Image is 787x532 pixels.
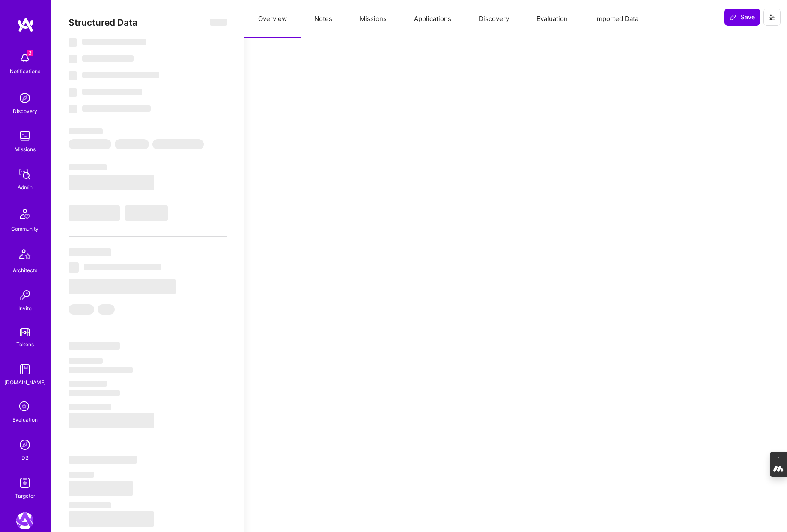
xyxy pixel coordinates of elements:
div: Notifications [10,67,40,76]
img: logo [17,17,34,33]
div: Community [11,224,39,233]
div: Missions [15,145,36,154]
span: Structured Data [69,17,137,28]
div: Admin [18,183,33,192]
span: ‌ [69,262,79,273]
button: Save [724,9,760,26]
img: teamwork [16,128,33,145]
div: Invite [18,304,32,313]
img: discovery [16,89,33,107]
span: ‌ [69,367,133,373]
span: ‌ [210,19,227,26]
span: ‌ [69,248,111,256]
span: ‌ [69,390,120,396]
div: Targeter [15,491,35,500]
span: ‌ [69,481,133,496]
span: ‌ [69,413,154,428]
span: ‌ [69,175,154,190]
span: 3 [27,50,33,56]
span: ‌ [69,205,120,221]
span: ‌ [69,164,107,170]
span: ‌ [125,205,168,221]
img: A.Team: Leading A.Team's Marketing & DemandGen [16,512,33,529]
span: ‌ [82,72,159,78]
img: admin teamwork [16,166,33,183]
img: Admin Search [16,436,33,453]
span: ‌ [69,381,107,387]
div: Tokens [16,340,34,349]
img: Community [15,204,35,224]
span: ‌ [152,139,204,149]
div: Evaluation [12,415,38,424]
span: ‌ [84,264,161,270]
span: ‌ [69,105,77,113]
span: ‌ [82,39,146,45]
span: ‌ [69,71,77,80]
span: ‌ [69,342,120,350]
span: ‌ [69,502,111,508]
img: Skill Targeter [16,474,33,491]
img: guide book [16,361,33,378]
span: ‌ [69,472,94,478]
span: ‌ [69,139,111,149]
a: A.Team: Leading A.Team's Marketing & DemandGen [14,512,36,529]
span: ‌ [69,456,137,464]
span: ‌ [82,55,134,62]
span: ‌ [69,511,154,527]
div: [DOMAIN_NAME] [4,378,46,387]
img: Architects [15,245,35,266]
div: DB [21,453,29,462]
span: ‌ [69,55,77,63]
span: ‌ [82,105,151,112]
span: ‌ [69,304,94,315]
div: Architects [13,266,37,275]
span: ‌ [98,304,115,315]
span: ‌ [69,404,111,410]
img: tokens [20,328,30,336]
div: Discovery [13,107,37,116]
img: bell [16,50,33,67]
span: ‌ [69,88,77,97]
span: ‌ [69,38,77,47]
span: ‌ [69,358,103,364]
span: ‌ [69,279,176,294]
span: ‌ [115,139,149,149]
img: Invite [16,287,33,304]
span: Save [730,13,755,21]
span: ‌ [69,128,103,134]
span: ‌ [82,89,142,95]
i: icon SelectionTeam [17,399,33,415]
